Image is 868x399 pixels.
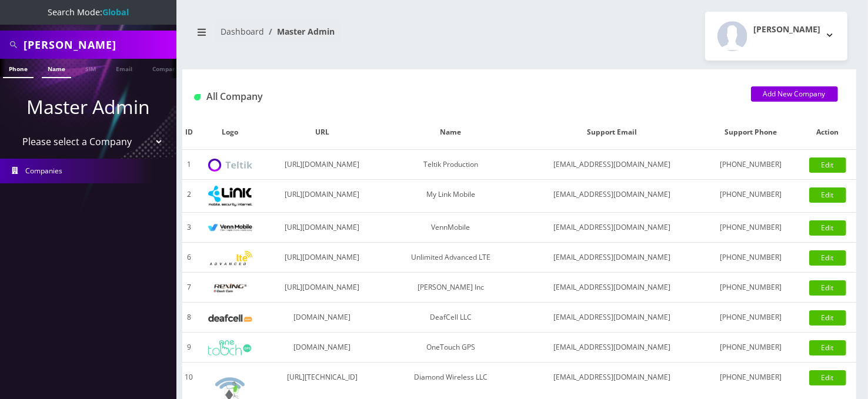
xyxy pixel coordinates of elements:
[521,150,703,180] td: [EMAIL_ADDRESS][DOMAIN_NAME]
[809,340,846,356] a: Edit
[264,150,380,180] td: [URL][DOMAIN_NAME]
[208,251,252,266] img: Unlimited Advanced LTE
[264,333,380,363] td: [DOMAIN_NAME]
[521,303,703,333] td: [EMAIL_ADDRESS][DOMAIN_NAME]
[208,224,252,232] img: VennMobile
[521,115,703,150] th: Support Email
[182,333,196,363] td: 9
[196,115,265,150] th: Logo
[194,91,733,102] h1: All Company
[521,273,703,303] td: [EMAIL_ADDRESS][DOMAIN_NAME]
[703,180,799,213] td: [PHONE_NUMBER]
[194,94,201,100] img: All Company
[42,59,71,78] a: Name
[380,115,521,150] th: Name
[182,150,196,180] td: 1
[79,59,102,77] a: SIM
[703,150,799,180] td: [PHONE_NUMBER]
[521,213,703,243] td: [EMAIL_ADDRESS][DOMAIN_NAME]
[751,86,838,102] a: Add New Company
[191,19,510,53] nav: breadcrumb
[48,6,129,18] span: Search Mode:
[3,59,34,78] a: Phone
[110,59,138,77] a: Email
[264,180,380,213] td: [URL][DOMAIN_NAME]
[208,283,252,294] img: Rexing Inc
[809,187,846,203] a: Edit
[521,180,703,213] td: [EMAIL_ADDRESS][DOMAIN_NAME]
[809,157,846,173] a: Edit
[809,220,846,236] a: Edit
[146,59,186,77] a: Company
[753,25,820,35] h2: [PERSON_NAME]
[221,26,264,37] a: Dashboard
[703,333,799,363] td: [PHONE_NUMBER]
[380,333,521,363] td: OneTouch GPS
[264,273,380,303] td: [URL][DOMAIN_NAME]
[380,273,521,303] td: [PERSON_NAME] Inc
[799,115,856,150] th: Action
[182,115,196,150] th: ID
[102,6,129,18] strong: Global
[26,166,63,176] span: Companies
[182,213,196,243] td: 3
[264,115,380,150] th: URL
[264,243,380,273] td: [URL][DOMAIN_NAME]
[521,333,703,363] td: [EMAIL_ADDRESS][DOMAIN_NAME]
[264,25,335,38] li: Master Admin
[264,303,380,333] td: [DOMAIN_NAME]
[380,213,521,243] td: VennMobile
[703,115,799,150] th: Support Phone
[182,303,196,333] td: 8
[24,33,173,56] input: Search All Companies
[264,213,380,243] td: [URL][DOMAIN_NAME]
[380,150,521,180] td: Teltik Production
[809,280,846,296] a: Edit
[703,243,799,273] td: [PHONE_NUMBER]
[380,303,521,333] td: DeafCell LLC
[809,310,846,326] a: Edit
[182,243,196,273] td: 6
[208,159,252,172] img: Teltik Production
[208,340,252,356] img: OneTouch GPS
[703,213,799,243] td: [PHONE_NUMBER]
[521,243,703,273] td: [EMAIL_ADDRESS][DOMAIN_NAME]
[705,12,847,61] button: [PERSON_NAME]
[208,186,252,206] img: My Link Mobile
[182,180,196,213] td: 2
[380,180,521,213] td: My Link Mobile
[809,250,846,266] a: Edit
[703,273,799,303] td: [PHONE_NUMBER]
[208,314,252,322] img: DeafCell LLC
[809,370,846,385] a: Edit
[380,243,521,273] td: Unlimited Advanced LTE
[703,303,799,333] td: [PHONE_NUMBER]
[182,273,196,303] td: 7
